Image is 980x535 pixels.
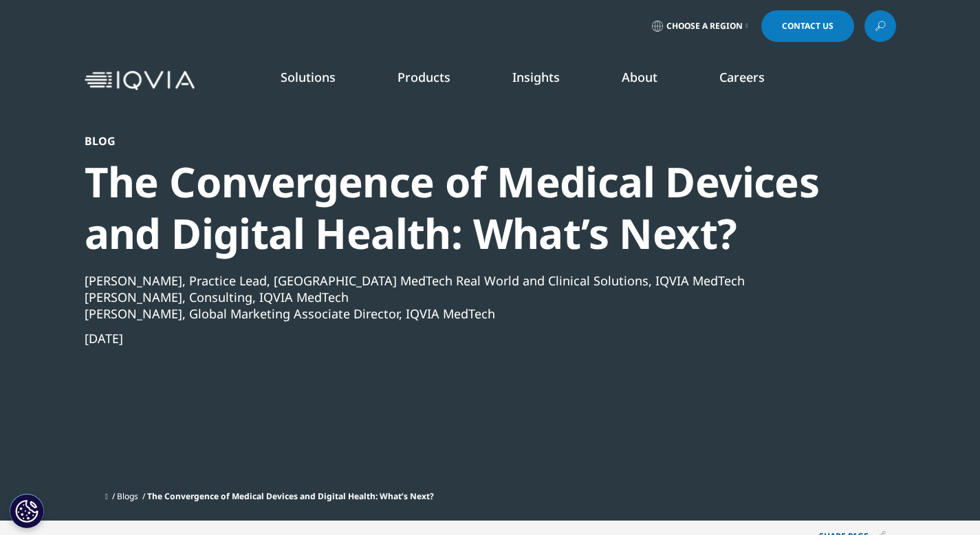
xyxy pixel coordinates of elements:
[85,156,822,259] div: The Convergence of Medical Devices and Digital Health: What’s Next?
[85,305,822,322] div: [PERSON_NAME], Global Marketing Associate Director, IQVIA MedTech
[782,22,834,30] span: Contact Us
[85,134,822,148] div: Blog
[622,69,657,85] a: About
[200,48,896,113] nav: Primary
[719,69,765,85] a: Careers
[10,494,44,528] button: Cookies Settings
[117,490,138,502] a: Blogs
[398,69,450,85] a: Products
[85,289,822,305] div: [PERSON_NAME], Consulting, IQVIA MedTech
[85,272,822,289] div: [PERSON_NAME], Practice Lead, [GEOGRAPHIC_DATA] MedTech Real World and Clinical Solutions, IQVIA ...
[512,69,560,85] a: Insights
[281,69,336,85] a: Solutions
[761,10,854,42] a: Contact Us
[85,330,822,347] div: [DATE]
[666,21,743,32] span: Choose a Region
[147,490,434,502] span: The Convergence of Medical Devices and Digital Health: What’s Next?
